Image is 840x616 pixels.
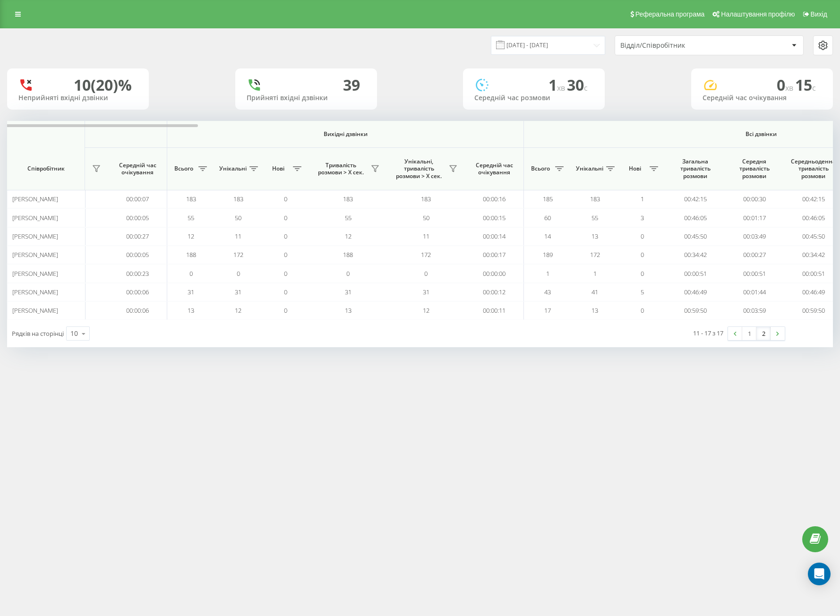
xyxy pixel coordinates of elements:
[237,269,240,278] span: 0
[186,195,196,203] span: 183
[742,327,756,340] a: 1
[590,195,600,203] span: 183
[266,165,290,172] span: Нові
[641,250,644,259] span: 0
[108,283,167,301] td: 00:00:06
[189,130,502,138] span: Вихідні дзвінки
[12,195,58,203] span: [PERSON_NAME]
[423,288,429,296] span: 31
[345,214,351,222] span: 55
[421,250,431,259] span: 172
[703,94,822,102] div: Середній час очікування
[635,10,705,18] span: Реферальна програма
[812,83,816,93] span: c
[543,250,553,259] span: 189
[284,269,287,278] span: 0
[345,232,351,240] span: 12
[12,214,58,222] span: [PERSON_NAME]
[219,165,247,172] span: Унікальні
[593,269,597,278] span: 1
[584,83,588,93] span: c
[641,269,644,278] span: 0
[12,306,58,315] span: [PERSON_NAME]
[172,165,196,172] span: Всього
[620,42,733,50] div: Відділ/Співробітник
[791,158,836,180] span: Середньоденна тривалість розмови
[725,301,784,320] td: 00:03:59
[567,75,588,95] span: 30
[732,158,777,180] span: Середня тривалість розмови
[188,232,194,240] span: 12
[108,301,167,320] td: 00:00:06
[693,328,723,338] div: 11 - 17 з 17
[345,306,351,315] span: 13
[666,283,725,301] td: 00:46:49
[725,283,784,301] td: 00:01:44
[725,208,784,227] td: 00:01:17
[108,227,167,246] td: 00:00:27
[284,214,287,222] span: 0
[235,214,241,222] span: 50
[423,306,429,315] span: 12
[666,246,725,264] td: 00:34:42
[284,306,287,315] span: 0
[591,214,598,222] span: 55
[474,94,593,102] div: Середній час розмови
[186,250,196,259] span: 188
[189,269,193,278] span: 0
[345,288,351,296] span: 31
[725,227,784,246] td: 00:03:49
[472,162,516,176] span: Середній час очікування
[70,329,78,338] div: 10
[108,264,167,282] td: 00:00:23
[12,250,58,259] span: [PERSON_NAME]
[808,563,831,585] div: Open Intercom Messenger
[785,83,795,93] span: хв
[465,264,524,282] td: 00:00:00
[18,94,137,102] div: Неприйняті вхідні дзвінки
[108,208,167,227] td: 00:00:05
[641,306,644,315] span: 0
[641,288,644,296] span: 5
[284,250,287,259] span: 0
[795,75,816,95] span: 15
[725,190,784,208] td: 00:00:30
[115,162,160,176] span: Середній час очікування
[721,10,795,18] span: Налаштування профілю
[343,76,360,94] div: 39
[465,301,524,320] td: 00:00:11
[591,288,598,296] span: 41
[529,165,552,172] span: Всього
[777,75,795,95] span: 0
[15,165,77,172] span: Співробітник
[235,288,241,296] span: 31
[811,10,827,18] span: Вихід
[188,214,194,222] span: 55
[725,246,784,264] td: 00:00:27
[544,306,551,315] span: 17
[465,208,524,227] td: 00:00:15
[544,288,551,296] span: 43
[188,288,194,296] span: 31
[543,195,553,203] span: 185
[756,327,771,340] a: 2
[666,227,725,246] td: 00:45:50
[233,195,243,203] span: 183
[233,250,243,259] span: 172
[423,214,429,222] span: 50
[544,214,551,222] span: 60
[235,306,241,315] span: 12
[343,195,353,203] span: 183
[343,250,353,259] span: 188
[314,162,368,176] span: Тривалість розмови > Х сек.
[12,329,64,338] span: Рядків на сторінці
[424,269,428,278] span: 0
[576,165,603,172] span: Унікальні
[74,76,132,94] div: 10 (20)%
[641,214,644,222] span: 3
[423,232,429,240] span: 11
[235,232,241,240] span: 11
[544,232,551,240] span: 14
[725,264,784,282] td: 00:00:51
[12,269,58,278] span: [PERSON_NAME]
